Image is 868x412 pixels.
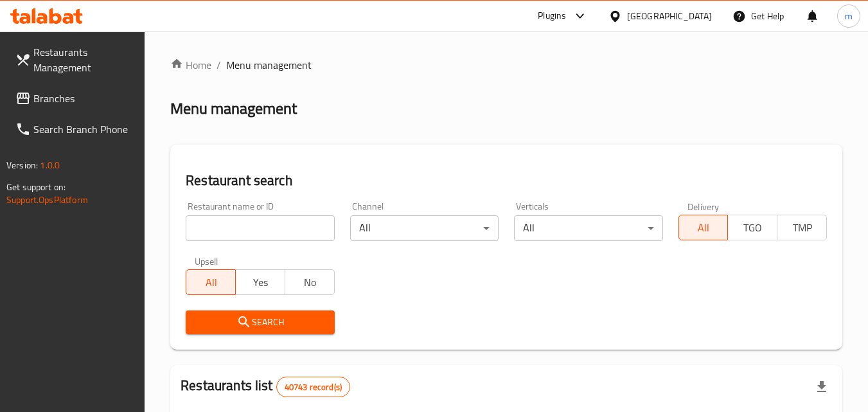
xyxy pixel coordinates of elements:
span: TMP [783,219,822,237]
span: Search Branch Phone [33,121,135,137]
span: m [845,9,853,23]
div: Export file [806,372,837,402]
span: Menu management [226,57,312,73]
h2: Restaurant search [186,171,827,190]
h2: Menu management [170,98,297,119]
button: TMP [777,215,827,240]
a: Search Branch Phone [5,114,145,145]
span: TGO [733,219,772,237]
input: Search for restaurant name or ID.. [186,215,334,241]
span: Branches [33,91,135,106]
button: All [678,215,729,240]
button: Yes [235,269,285,295]
h2: Restaurants list [181,376,350,397]
label: Upsell [195,256,218,265]
span: 1.0.0 [40,157,60,174]
div: All [514,215,662,241]
a: Support.OpsPlatform [6,192,88,208]
span: Search [196,314,324,330]
button: No [285,269,335,295]
div: All [350,215,499,241]
button: TGO [727,215,777,240]
div: Plugins [538,8,566,24]
a: Restaurants Management [5,37,145,83]
button: All [186,269,236,295]
a: Home [170,57,211,73]
div: Total records count [276,377,350,397]
span: Restaurants Management [33,44,135,75]
button: Search [186,310,334,334]
span: No [290,273,330,292]
span: Version: [6,157,38,174]
span: Yes [241,273,280,292]
span: Get support on: [6,179,66,195]
label: Delivery [687,202,720,211]
div: [GEOGRAPHIC_DATA] [627,9,712,23]
li: / [217,57,221,73]
span: All [684,219,723,237]
span: 40743 record(s) [277,381,350,393]
span: All [191,273,231,292]
a: Branches [5,83,145,114]
nav: breadcrumb [170,57,842,73]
